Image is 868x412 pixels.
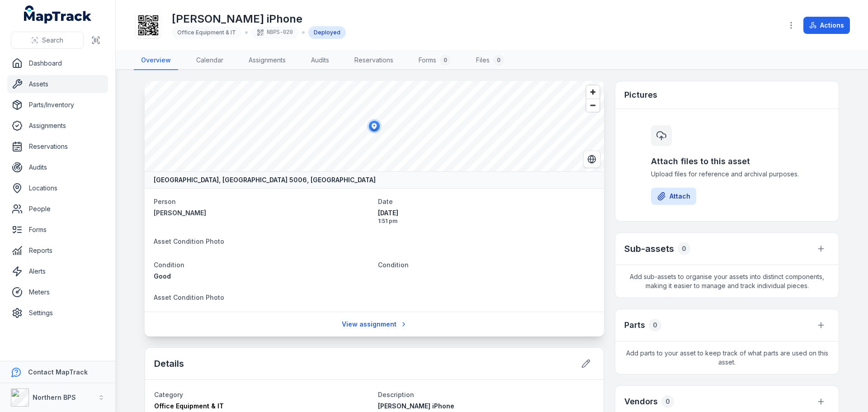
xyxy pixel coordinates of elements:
span: Office Equipment & IT [154,402,224,410]
a: MapTrack [24,5,92,24]
div: 0 [440,55,451,66]
h2: Sub-assets [624,242,674,255]
a: Parts/Inventory [7,96,108,114]
h3: Attach files to this asset [651,155,803,168]
button: Search [11,32,84,49]
button: Switch to Satellite View [583,151,600,168]
span: Date [378,198,393,205]
div: Deployed [308,26,346,39]
h3: Parts [624,319,645,331]
span: [PERSON_NAME] iPhone [378,402,454,410]
span: Asset Condition Photo [154,237,224,245]
a: Audits [304,51,336,70]
a: Reservations [7,137,108,156]
span: Asset Condition Photo [154,294,224,301]
a: Audits [7,158,108,176]
span: Search [42,36,63,45]
button: Attach [651,188,696,205]
a: Settings [7,304,108,322]
span: Condition [154,261,184,269]
h3: Vendors [624,395,658,408]
canvas: Map [145,81,604,171]
span: Add sub-assets to organise your assets into distinct components, making it easier to manage and t... [615,265,839,298]
a: People [7,200,108,218]
strong: Contact MapTrack [28,368,88,376]
a: Forms0 [411,51,458,70]
span: [DATE] [378,208,595,218]
a: Overview [134,51,178,70]
a: [PERSON_NAME] [154,208,371,218]
span: Condition [378,261,409,269]
a: View assignment [336,316,413,333]
a: Files0 [469,51,511,70]
div: 0 [493,55,504,66]
a: Reservations [347,51,401,70]
span: Category [154,391,183,398]
a: Assignments [241,51,293,70]
a: Reports [7,242,108,260]
a: Assignments [7,117,108,135]
a: Locations [7,179,108,197]
span: Good [154,272,171,280]
button: Zoom out [586,99,599,112]
a: Calendar [189,51,231,70]
strong: [GEOGRAPHIC_DATA], [GEOGRAPHIC_DATA] 5006, [GEOGRAPHIC_DATA] [154,175,376,185]
strong: Northern BPS [33,393,76,401]
span: Person [154,198,176,205]
h3: Pictures [624,89,657,101]
a: Dashboard [7,54,108,72]
a: Assets [7,75,108,93]
div: 0 [678,242,690,255]
span: Description [378,391,414,398]
a: Alerts [7,262,108,280]
span: Upload files for reference and archival purposes. [651,170,803,179]
h1: [PERSON_NAME] iPhone [172,12,346,26]
h2: Details [154,357,184,370]
a: Forms [7,221,108,239]
span: 1:51 pm [378,218,595,225]
time: 15/10/2025, 1:51:01 pm [378,208,595,225]
div: 0 [649,319,661,331]
button: Zoom in [586,85,599,99]
div: NBPS-020 [251,26,298,39]
span: Add parts to your asset to keep track of what parts are used on this asset. [615,341,839,374]
span: Office Equipment & IT [177,29,236,36]
div: 0 [661,395,674,408]
a: Meters [7,283,108,301]
button: Actions [803,17,850,34]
